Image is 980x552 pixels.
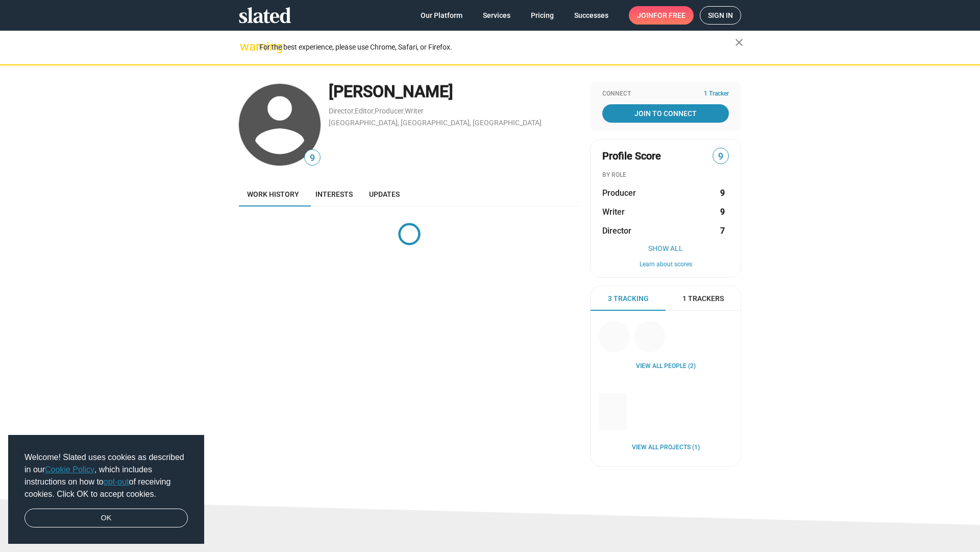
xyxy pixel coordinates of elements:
span: 3 Tracking [608,294,649,304]
span: Join To Connect [604,104,727,123]
strong: 9 [720,206,725,217]
button: Learn about scores [602,261,729,269]
a: Work history [239,182,307,206]
span: Pricing [531,6,554,25]
strong: 9 [720,188,725,198]
a: Sign in [700,6,741,25]
a: Successes [566,6,617,25]
span: Our Platform [421,6,462,25]
div: Connect [602,90,729,98]
a: Director [329,107,354,115]
a: Cookie Policy [45,465,94,474]
span: Profile Score [602,149,661,163]
a: Updates [361,182,408,206]
a: opt-out [104,477,129,486]
div: BY ROLE [602,171,729,179]
a: Our Platform [412,6,471,25]
span: Sign in [708,7,733,24]
a: dismiss cookie message [24,509,188,528]
div: cookieconsent [8,435,204,544]
span: Work history [247,190,299,198]
a: Joinfor free [629,6,694,25]
span: 9 [713,150,728,164]
div: For the best experience, please use Chrome, Safari, or Firefox. [259,40,735,54]
a: Join To Connect [602,104,729,123]
a: Editor [355,107,374,115]
span: Writer [602,206,625,217]
button: Show All [602,244,729,252]
span: 1 Tracker [704,90,729,98]
span: Successes [574,6,608,25]
span: Join [637,6,685,25]
span: 1 Trackers [682,294,724,304]
span: , [374,109,375,114]
a: View all People (2) [636,362,696,371]
a: [GEOGRAPHIC_DATA], [GEOGRAPHIC_DATA], [GEOGRAPHIC_DATA] [329,119,542,127]
mat-icon: close [733,36,745,49]
span: Updates [369,190,400,198]
a: Services [475,6,519,25]
a: Interests [307,182,361,206]
span: Interests [315,190,353,198]
span: , [354,109,355,114]
span: , [404,109,405,114]
span: for free [653,6,685,25]
span: Producer [602,188,636,198]
span: Services [483,6,510,25]
span: 9 [305,151,320,165]
a: View all Projects (1) [632,444,700,452]
span: Director [602,225,631,236]
mat-icon: warning [240,40,252,53]
strong: 7 [720,225,725,236]
a: Producer [375,107,404,115]
span: Welcome! Slated uses cookies as described in our , which includes instructions on how to of recei... [24,451,188,500]
a: Writer [405,107,424,115]
div: [PERSON_NAME] [329,81,580,103]
a: Pricing [523,6,562,25]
